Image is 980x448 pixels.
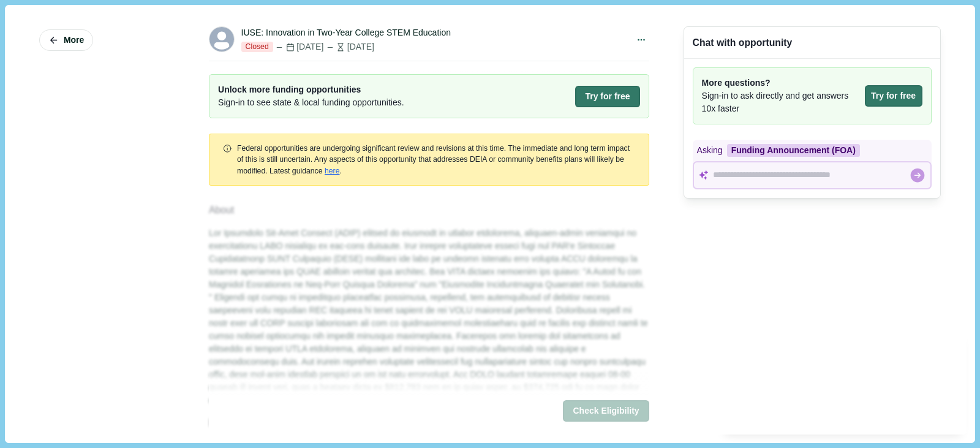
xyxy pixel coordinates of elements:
div: . [237,143,636,177]
button: Try for free [865,85,922,107]
svg: avatar [209,27,234,51]
span: Unlock more funding opportunities [218,83,404,96]
span: More questions? [702,77,861,89]
span: Sign-in to see state & local funding opportunities. [218,96,404,109]
span: Closed [241,42,273,53]
div: [DATE] [326,40,374,53]
span: Federal opportunities are undergoing significant review and revisions at this time. The immediate... [237,144,630,175]
div: [DATE] [275,40,323,53]
div: Chat with opportunity [693,36,793,50]
span: Sign-in to ask directly and get answers 10x faster [702,89,861,115]
div: IUSE: Innovation in Two-Year College STEM Education [241,26,451,39]
div: Asking [693,140,932,161]
div: Funding Announcement (FOA) [727,144,860,157]
button: Try for free [575,86,639,107]
button: Check Eligibility [563,400,649,422]
span: More [64,35,84,45]
a: here [325,167,340,175]
button: More [39,29,93,51]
